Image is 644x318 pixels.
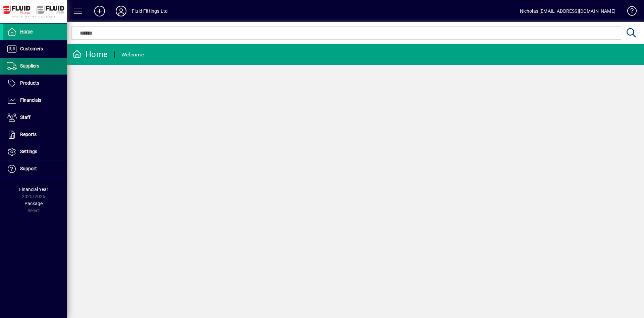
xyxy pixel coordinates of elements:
[3,109,67,126] a: Staff
[3,161,67,177] a: Support
[20,46,43,51] span: Customers
[3,92,67,109] a: Financials
[520,6,615,16] div: Nicholas [EMAIL_ADDRESS][DOMAIN_NAME]
[20,149,37,154] span: Settings
[132,6,168,16] div: Fluid Fittings Ltd
[3,58,67,75] a: Suppliers
[3,143,67,160] a: Settings
[20,166,37,171] span: Support
[20,132,37,137] span: Reports
[3,126,67,143] a: Reports
[20,80,39,86] span: Products
[20,29,33,34] span: Home
[3,75,67,92] a: Products
[20,115,31,120] span: Staff
[19,187,48,192] span: Financial Year
[20,97,41,103] span: Financials
[72,49,108,60] div: Home
[89,5,110,17] button: Add
[24,201,43,206] span: Package
[622,1,636,23] a: Knowledge Base
[3,41,67,57] a: Customers
[121,49,144,60] div: Welcome
[110,5,132,17] button: Profile
[20,63,39,69] span: Suppliers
